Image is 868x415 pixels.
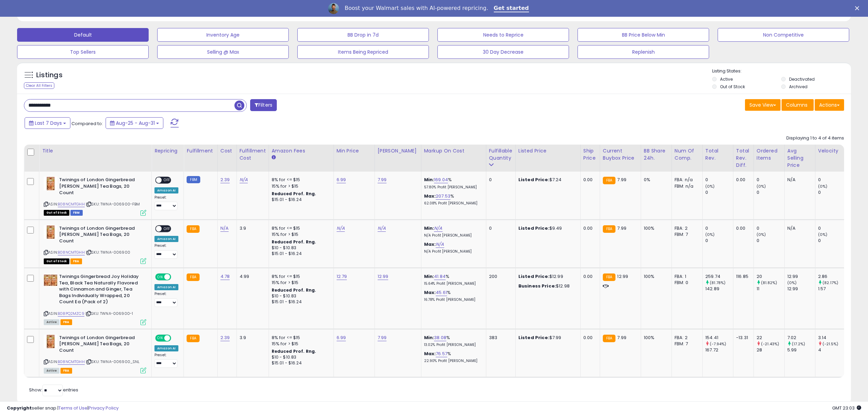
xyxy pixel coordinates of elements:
[154,147,181,155] div: Repricing
[782,99,814,111] button: Columns
[675,147,700,162] div: Num of Comp.
[272,273,328,280] div: 8% for <= $15
[675,273,697,280] div: FBA: 1
[424,359,481,363] p: 22.90% Profit [PERSON_NAME]
[757,147,782,162] div: Ordered Items
[757,335,784,341] div: 22
[272,341,328,347] div: 15% for > $15
[157,45,289,59] button: Selling @ Max
[736,335,748,341] div: -13.31
[59,177,142,198] b: Twinings of London Gingerbread [PERSON_NAME] Tea Bags, 20 Count
[272,299,328,305] div: $15.01 - $16.24
[757,225,784,231] div: 0
[489,225,510,231] div: 0
[436,350,447,357] a: 76.57
[617,334,626,341] span: 7.99
[154,236,178,242] div: Amazon AI
[518,283,556,289] b: Business Price:
[170,335,181,341] span: OFF
[757,273,784,280] div: 20
[86,201,140,207] span: | SKU: TWNA-006900-FBM
[736,147,751,169] div: Total Rev. Diff.
[272,354,328,360] div: $10 - $10.83
[815,99,844,111] button: Actions
[344,5,488,12] div: Boost your Walmart sales with AI-powered repricing.
[424,273,481,286] div: %
[518,334,550,341] b: Listed Price:
[437,45,569,59] button: 30 Day Decrease
[240,225,263,231] div: 3.9
[44,177,146,215] div: ASIN:
[705,184,715,189] small: (0%)
[675,225,697,231] div: FBA: 2
[675,280,697,286] div: FBM: 0
[518,283,575,289] div: $12.98
[705,225,733,231] div: 0
[154,292,178,307] div: Preset:
[424,176,434,183] b: Min:
[718,28,849,42] button: Non Competitive
[644,225,666,231] div: 100%
[710,341,726,347] small: (-7.94%)
[424,177,481,189] div: %
[787,273,815,280] div: 12.99
[705,335,733,341] div: 154.41
[86,250,130,255] span: | SKU: TWNA-006900
[378,176,387,183] a: 7.99
[424,273,434,280] b: Min:
[70,210,83,216] span: FBM
[789,84,808,90] label: Archived
[378,225,386,232] a: N/A
[518,273,575,280] div: $12.99
[603,273,615,281] small: FBA
[583,273,595,280] div: 0.00
[58,405,87,411] a: Terms of Use
[154,353,178,368] div: Preset:
[583,335,595,341] div: 0.00
[644,335,666,341] div: 100%
[71,120,103,127] span: Compared to:
[424,241,436,247] b: Max:
[154,243,178,259] div: Preset:
[603,177,615,184] small: FBA
[818,225,846,231] div: 0
[786,135,844,142] div: Displaying 1 to 4 of 4 items
[434,225,442,232] a: N/A
[712,68,851,75] p: Listing States:
[44,210,69,216] span: All listings that are currently out of stock and unavailable for purchase on Amazon
[745,99,781,111] button: Save View
[818,347,846,353] div: 4
[787,280,797,285] small: (0%)
[272,280,328,286] div: 15% for > $15
[787,177,810,183] div: N/A
[789,76,815,82] label: Deactivated
[17,45,149,59] button: Top Sellers
[489,147,513,162] div: Fulfillable Quantity
[44,273,57,287] img: 51G0E1VsM8L._SL40_.jpg
[17,28,149,42] button: Default
[337,225,345,232] a: N/A
[818,273,846,280] div: 2.86
[818,177,846,183] div: 0
[187,273,199,281] small: FBA
[156,274,164,280] span: ON
[272,245,328,251] div: $10 - $10.83
[59,335,142,356] b: Twinings of London Gingerbread [PERSON_NAME] Tea Bags, 20 Count
[583,147,597,162] div: Ship Price
[434,273,446,280] a: 41.84
[24,82,54,89] div: Clear All Filters
[7,405,32,411] strong: Copyright
[58,311,84,317] a: B08PQ2MZC9
[720,76,733,82] label: Active
[494,5,529,12] a: Get started
[757,232,766,237] small: (0%)
[644,177,666,183] div: 0%
[378,147,418,155] div: [PERSON_NAME]
[424,281,481,286] p: 15.64% Profit [PERSON_NAME]
[44,177,57,190] img: 51YSqGtoveL._SL40_.jpg
[170,274,181,280] span: OFF
[240,176,248,183] a: N/A
[855,6,862,10] div: Close
[436,289,447,296] a: 45.61
[818,184,828,189] small: (0%)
